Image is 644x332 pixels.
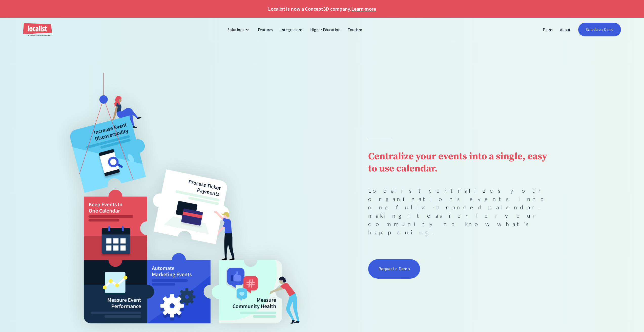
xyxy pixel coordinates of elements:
[578,23,621,36] a: Schedule a Demo
[307,24,344,36] a: Higher Education
[227,27,244,33] div: Solutions
[351,5,376,13] a: Learn more
[23,23,52,36] a: home
[368,150,547,175] strong: Centralize your events into a single, easy to use calendar.
[368,186,552,236] p: Localist centralizes your organization's events into one fully-branded calendar, making it easier...
[344,24,366,36] a: Tourism
[277,24,306,36] a: Integrations
[224,24,254,36] div: Solutions
[556,24,574,36] a: About
[539,24,556,36] a: Plans
[254,24,277,36] a: Features
[368,259,420,278] a: Request a Demo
